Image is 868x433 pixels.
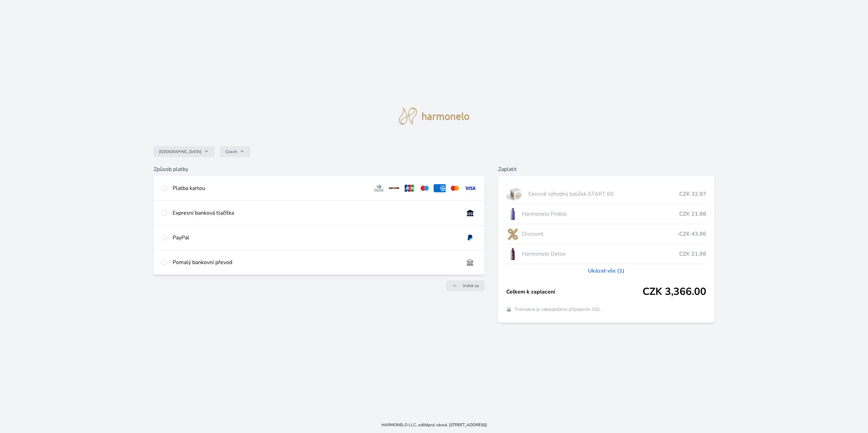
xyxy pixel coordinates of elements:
span: Discount [522,230,676,238]
div: Pomalý bankovní převod [173,258,458,266]
img: bankTransfer_IBAN.svg [464,258,476,266]
img: start.jpg [506,186,526,202]
span: Czech [225,149,237,154]
span: CZK 32.97 [679,190,706,198]
span: CZK 21.98 [679,210,706,218]
img: jcb.svg [403,184,416,192]
img: amex.svg [434,184,446,192]
h6: Způsob platby [154,165,485,173]
span: CZK 3,366.00 [643,286,706,298]
img: discover.svg [388,184,400,192]
div: Expresní banková tlačítka [173,209,458,217]
button: Czech [220,146,250,157]
img: maestro.svg [418,184,431,192]
span: Cenově výhodný balíček START 60 [528,190,679,198]
span: CZK 21.98 [679,250,706,258]
img: paypal.svg [464,234,476,242]
button: [GEOGRAPHIC_DATA] [154,146,215,157]
span: Harmonelo Detox [522,250,679,258]
a: Ukázat vše (1) [588,267,625,275]
img: mc.svg [449,184,461,192]
a: Vrátit se [446,280,485,291]
h6: Zaplatit [498,165,714,173]
div: Platba kartou [173,184,367,192]
div: PayPal [173,234,458,242]
span: Transakce je zabezpečena připojením SSL [514,306,601,313]
img: visa.svg [464,184,476,192]
img: CLEAN_PROBIO_se_stinem_x-lo.jpg [506,205,519,222]
span: Celkem k zaplacení [506,288,642,296]
img: discount-lo.png [506,225,519,242]
span: -CZK 43.96 [677,230,706,238]
img: logo.svg [399,108,469,125]
span: [GEOGRAPHIC_DATA] [159,149,201,154]
span: Harmonelo Probio [522,210,679,218]
img: diners.svg [373,184,385,192]
img: DETOX_se_stinem_x-lo.jpg [506,245,519,262]
img: onlineBanking_CZ.svg [464,209,476,217]
span: Vrátit se [462,283,479,288]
